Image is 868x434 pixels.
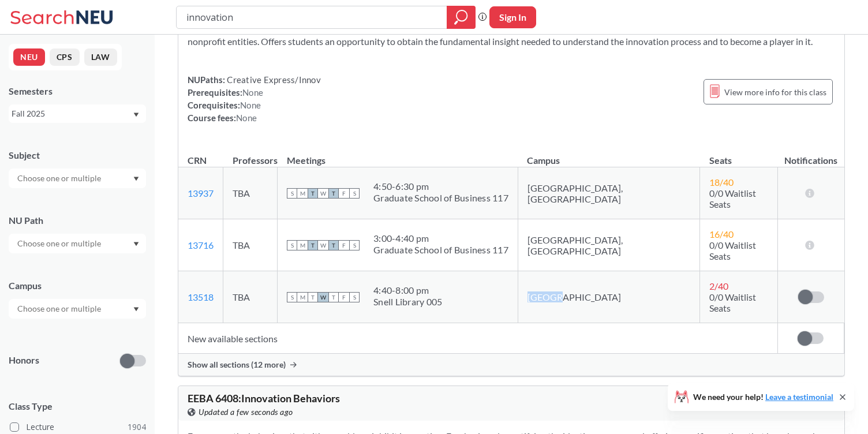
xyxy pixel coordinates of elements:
div: 4:40 - 8:00 pm [373,285,442,296]
svg: Dropdown arrow [133,113,139,117]
div: Snell Library 005 [373,296,442,308]
div: CRN [188,154,207,167]
div: Dropdown arrow [9,234,146,253]
span: S [287,292,297,302]
div: Semesters [9,85,146,98]
span: F [339,188,349,199]
span: 2 / 40 [709,280,728,291]
a: 13716 [188,240,214,250]
input: Choose one or multiple [12,237,108,250]
input: Choose one or multiple [12,302,108,316]
span: None [240,100,261,110]
a: 13518 [188,291,214,302]
input: Class, professor, course number, "phrase" [185,8,439,27]
span: W [318,240,328,250]
div: NU Path [9,214,146,227]
div: 4:50 - 6:30 pm [373,181,508,192]
div: Fall 2025 [12,107,132,120]
span: 0/0 Waitlist Seats [709,240,756,261]
svg: Dropdown arrow [133,242,139,246]
span: 1904 [128,421,146,433]
span: T [328,240,339,250]
td: TBA [223,271,278,323]
th: Notifications [777,143,844,167]
div: Dropdown arrow [9,169,146,188]
svg: Dropdown arrow [133,307,139,312]
div: Dropdown arrow [9,299,146,319]
div: Fall 2025Dropdown arrow [9,104,146,123]
a: Leave a testimonial [765,392,833,402]
input: Choose one or multiple [12,171,108,185]
td: TBA [223,167,278,219]
div: Show all sections (12 more) [178,354,844,376]
span: Show all sections (12 more) [188,360,286,370]
span: S [287,188,297,199]
span: None [242,87,263,98]
div: NUPaths: Prerequisites: Corequisites: Course fees: [188,73,321,124]
span: S [349,188,360,199]
p: Honors [9,354,39,367]
span: T [308,240,318,250]
span: M [297,240,308,250]
th: Professors [223,143,278,167]
span: 0/0 Waitlist Seats [709,188,756,209]
span: W [318,292,328,302]
span: S [287,240,297,250]
td: [GEOGRAPHIC_DATA] [518,271,699,323]
svg: Dropdown arrow [133,177,139,181]
button: LAW [84,48,117,66]
th: Campus [518,143,699,167]
span: S [349,240,360,250]
span: T [328,188,339,199]
span: T [308,188,318,199]
a: 13937 [188,188,214,199]
span: M [297,188,308,199]
div: Graduate School of Business 117 [373,192,508,204]
span: We need your help! [693,393,833,401]
span: 0/0 Waitlist Seats [709,291,756,313]
td: [GEOGRAPHIC_DATA], [GEOGRAPHIC_DATA] [518,219,699,271]
td: New available sections [178,323,777,354]
button: NEU [13,48,45,66]
span: View more info for this class [724,85,826,99]
span: M [297,292,308,302]
td: [GEOGRAPHIC_DATA], [GEOGRAPHIC_DATA] [518,167,699,219]
svg: magnifying glass [454,9,468,25]
span: T [308,292,318,302]
span: F [339,292,349,302]
div: Graduate School of Business 117 [373,244,508,256]
button: CPS [50,48,80,66]
div: magnifying glass [447,6,476,29]
button: Sign In [489,6,536,28]
div: 3:00 - 4:40 pm [373,233,508,244]
span: Creative Express/Innov [225,74,321,85]
span: Updated a few seconds ago [199,406,293,418]
span: None [236,113,257,123]
th: Seats [700,143,778,167]
span: 18 / 40 [709,177,734,188]
span: 16 / 40 [709,229,734,240]
span: W [318,188,328,199]
th: Meetings [278,143,518,167]
span: T [328,292,339,302]
div: Campus [9,279,146,292]
td: TBA [223,219,278,271]
span: EEBA 6408 : Innovation Behaviors [188,392,340,405]
span: S [349,292,360,302]
span: F [339,240,349,250]
span: Class Type [9,400,146,413]
div: Subject [9,149,146,162]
